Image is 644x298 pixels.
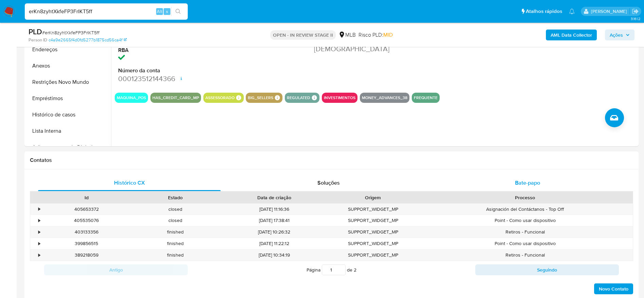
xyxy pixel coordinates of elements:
a: Sair [632,8,639,15]
button: Novo Contato [594,283,633,294]
a: Notificações [569,8,575,14]
dd: [DEMOGRAPHIC_DATA] [314,44,438,54]
button: Ações [605,30,634,40]
div: Estado [136,194,215,201]
b: AML Data Collector [551,30,592,40]
p: OPEN - IN REVIEW STAGE II [270,30,336,40]
button: AML Data Collector [546,30,597,40]
span: Novo Contato [599,284,628,294]
span: 3.161.2 [631,16,641,21]
div: 405535076 [42,215,131,226]
div: • [38,252,40,258]
div: SUPPORT_WIDGET_MP [329,215,418,226]
div: Retiros - Funcional [418,226,633,238]
button: Histórico de casos [26,107,111,123]
span: Risco PLD: [358,31,393,39]
div: Point - Como usar dispositivo [418,215,633,226]
div: SUPPORT_WIDGET_MP [329,226,418,238]
button: search-icon [171,7,185,16]
div: • [38,229,40,235]
div: 399856515 [42,238,131,249]
button: Seguindo [475,264,619,275]
span: MID [383,31,393,39]
p: eduardo.dutra@mercadolivre.com [591,8,629,15]
h1: Contatos [30,157,633,164]
div: finished [131,249,220,261]
div: Asignación del Contáctanos - Top Off [418,204,633,215]
div: Processo [422,194,628,201]
div: Retiros - Funcional [418,249,633,261]
a: c4a9e2665f4d0fd5277b1875cd56ca4f [49,37,127,43]
b: PLD [29,26,42,37]
div: SUPPORT_WIDGET_MP [329,238,418,249]
button: Empréstimos [26,90,111,107]
span: Página de [307,264,356,275]
div: Origem [333,194,413,201]
div: [DATE] 11:16:36 [220,204,329,215]
div: [DATE] 10:26:32 [220,226,329,238]
div: Data de criação [225,194,324,201]
input: Pesquise usuários ou casos... [25,7,188,16]
div: MLB [338,31,356,39]
div: 405653372 [42,204,131,215]
dt: Número da conta [118,67,242,74]
div: SUPPORT_WIDGET_MP [329,204,418,215]
span: Histórico CX [114,179,145,187]
div: 389218059 [42,249,131,261]
button: Restrições Novo Mundo [26,74,111,90]
div: finished [131,226,220,238]
button: Endereços [26,41,111,58]
dd: 000123512144366 [118,74,242,83]
button: Anexos [26,58,111,74]
div: SUPPORT_WIDGET_MP [329,249,418,261]
div: 403133356 [42,226,131,238]
div: [DATE] 11:22:12 [220,238,329,249]
span: Bate-papo [515,179,540,187]
div: Point - Como usar dispositivo [418,238,633,249]
button: Antigo [44,264,188,275]
div: closed [131,204,220,215]
div: closed [131,215,220,226]
button: Lista Interna [26,123,111,139]
span: Soluções [317,179,340,187]
div: • [38,217,40,224]
div: [DATE] 10:34:19 [220,249,329,261]
span: Ações [610,30,623,40]
div: Id [47,194,126,201]
button: Adiantamentos de Dinheiro [26,139,111,155]
div: • [38,240,40,247]
b: Person ID [29,37,47,43]
div: • [38,206,40,212]
dt: RBA [118,46,242,54]
div: finished [131,238,220,249]
span: Alt [157,8,162,15]
span: Atalhos rápidos [526,8,562,15]
div: [DATE] 17:38:41 [220,215,329,226]
span: s [166,8,168,15]
span: 2 [354,266,356,273]
span: # erKn8zyhtXkfeFP3FrIKT5ff [42,29,99,36]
